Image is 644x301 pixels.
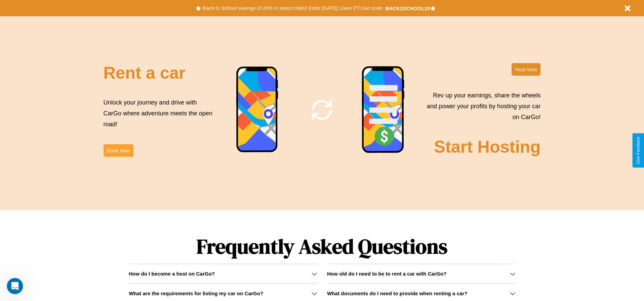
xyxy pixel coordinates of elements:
[104,63,186,83] h2: Rent a car
[201,3,385,13] button: Back to School savings of 20% in select cities! Ends [DATE] 10am PT.Use code:
[385,5,430,11] b: BACK2SCHOOL20
[129,271,215,277] h3: How do I become a host on CarGo?
[327,290,467,296] h3: What documents do I need to provide when renting a car?
[362,66,405,154] img: phone
[7,278,23,294] iframe: Intercom live chat
[434,137,541,157] h2: Start Hosting
[512,63,540,76] button: Host Now
[327,271,447,277] h3: How old do I need to be to rent a car with CarGo?
[104,97,215,130] p: Unlock your journey and drive with CarGo where adventure meets the open road!
[236,66,279,153] img: phone
[423,90,540,123] p: Rev up your earnings, share the wheels and power your profits by hosting your car on CarGo!
[104,144,133,157] button: Book Now
[129,229,515,264] h1: Frequently Asked Questions
[636,137,641,164] div: Give Feedback
[129,290,263,296] h3: What are the requirements for listing my car on CarGo?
